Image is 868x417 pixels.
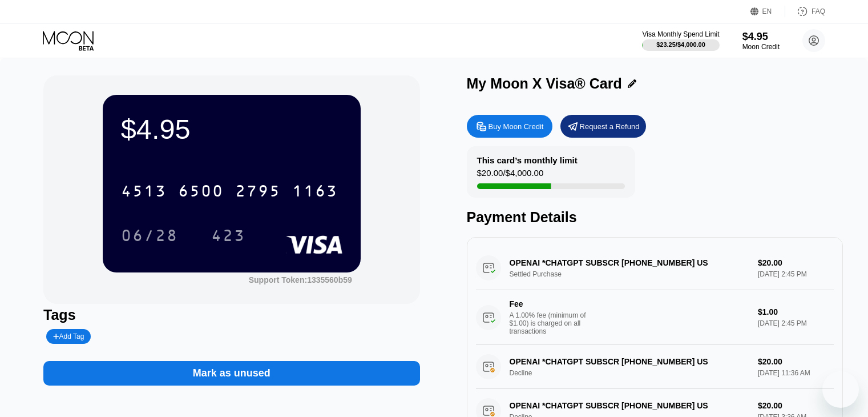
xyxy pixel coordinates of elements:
div: Visa Monthly Spend Limit$23.25/$4,000.00 [642,30,719,51]
div: Request a Refund [560,115,646,138]
div: Buy Moon Credit [467,115,552,138]
div: A 1.00% fee (minimum of $1.00) is charged on all transactions [510,311,595,335]
div: My Moon X Visa® Card [467,75,622,92]
div: Tags [43,307,419,323]
div: EN [750,6,785,17]
div: $4.95Moon Credit [742,31,780,51]
div: Add Tag [46,329,91,344]
div: Mark as unused [43,350,419,386]
div: 423 [211,228,245,246]
div: 06/28 [112,221,187,250]
div: 06/28 [121,228,178,246]
div: $1.00 [758,307,834,316]
div: Payment Details [467,209,843,226]
div: Support Token: 1335560b59 [249,275,352,284]
div: This card’s monthly limit [477,155,578,165]
div: Add Tag [53,332,84,340]
div: $23.25 / $4,000.00 [656,41,705,48]
div: [DATE] 2:45 PM [758,319,834,327]
div: Moon Credit [742,43,780,51]
div: $20.00 / $4,000.00 [477,168,544,183]
div: $4.95 [121,113,342,145]
div: 2795 [235,183,281,202]
div: 6500 [178,183,224,202]
div: 4513 [121,183,167,202]
div: 4513650027951163 [114,177,345,205]
div: FeeA 1.00% fee (minimum of $1.00) is charged on all transactions$1.00[DATE] 2:45 PM [476,290,834,345]
iframe: Button to launch messaging window [822,371,859,408]
div: Support Token:1335560b59 [249,275,352,284]
div: EN [762,7,772,15]
div: Mark as unused [193,367,271,380]
div: FAQ [785,6,825,17]
div: $4.95 [742,31,780,43]
div: 1163 [292,183,338,202]
div: Visa Monthly Spend Limit [642,30,719,38]
div: Buy Moon Credit [488,122,544,131]
div: Request a Refund [580,122,640,131]
div: FAQ [812,7,825,15]
div: 423 [203,221,254,250]
div: Fee [510,299,590,308]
